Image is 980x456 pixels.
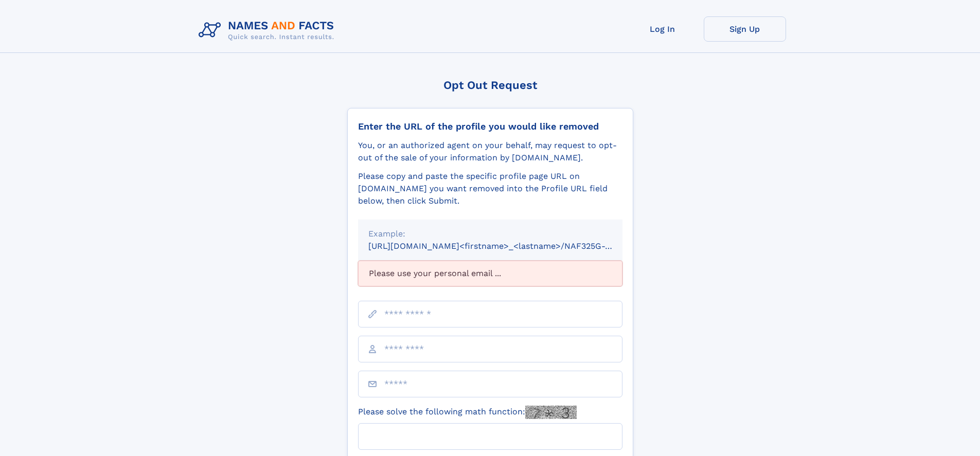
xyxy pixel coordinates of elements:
label: Please solve the following math function: [358,406,577,419]
div: You, or an authorized agent on your behalf, may request to opt-out of the sale of your informatio... [358,139,622,164]
div: Opt Out Request [347,79,633,92]
div: Please use your personal email ... [358,261,622,286]
a: Sign Up [704,16,786,42]
a: Log In [621,16,704,42]
div: Please copy and paste the specific profile page URL on [DOMAIN_NAME] you want removed into the Pr... [358,170,622,207]
div: Enter the URL of the profile you would like removed [358,121,622,132]
div: Example: [368,228,612,240]
img: Logo Names and Facts [194,16,343,44]
small: [URL][DOMAIN_NAME]<firstname>_<lastname>/NAF325G-xxxxxxxx [368,241,642,251]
